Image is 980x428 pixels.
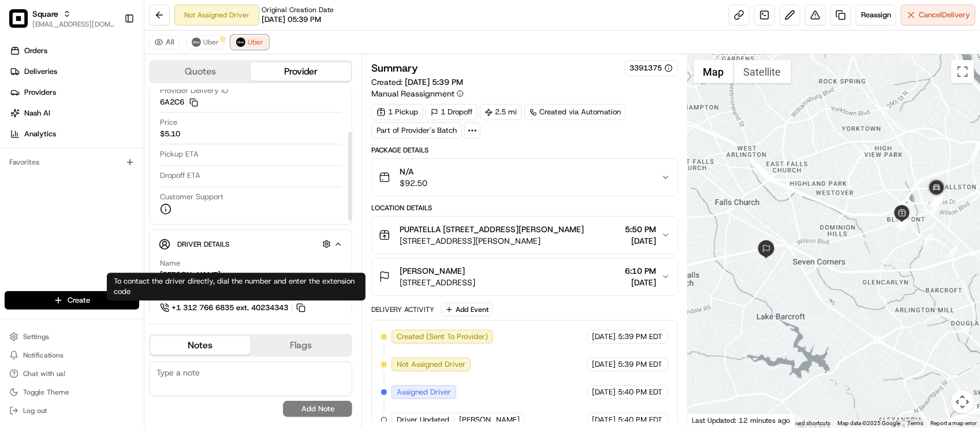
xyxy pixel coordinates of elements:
[919,10,970,20] span: Cancel Delivery
[901,5,975,25] button: CancelDelivery
[593,415,616,425] span: [DATE]
[150,62,251,81] button: Quotes
[5,347,139,363] button: Notifications
[160,149,199,159] span: Pickup ETA
[12,46,210,65] p: Welcome 👋
[951,390,974,414] button: Map camera controls
[12,169,21,178] div: 📗
[160,258,180,269] span: Name
[400,166,427,177] span: N/A
[397,387,451,397] span: Assigned Driver
[192,38,201,47] img: uber-new-logo.jpeg
[98,169,107,178] div: 💻
[81,195,140,204] a: Powered byPylon
[159,235,342,254] button: Driver Details
[5,153,139,172] div: Favorites
[397,332,488,342] span: Created (Sent To Provider)
[618,332,663,342] span: 5:39 PM EDT
[32,20,115,29] button: [EMAIL_ADDRESS][DOMAIN_NAME]
[459,415,520,425] span: [PERSON_NAME]
[160,302,307,314] a: +1 312 766 6835 ext. 40234343
[930,420,977,426] a: Report a map error
[203,38,219,47] span: Uber
[23,168,88,179] span: Knowledge Base
[524,104,626,120] div: Created via Automation
[618,359,663,370] span: 5:39 PM EDT
[160,129,180,139] span: $5.10
[149,35,180,49] button: All
[861,10,891,20] span: Reassign
[160,192,223,202] span: Customer Support
[160,97,198,107] button: 6A2C6
[109,168,185,179] span: API Documentation
[625,224,657,235] span: 5:50 PM
[107,273,366,301] div: To contact the driver directly, dial the number and enter the extension code
[9,9,28,28] img: Square
[400,235,584,247] span: [STREET_ADDRESS][PERSON_NAME]
[400,224,584,235] span: PUPATELLA [STREET_ADDRESS][PERSON_NAME]
[5,104,144,122] a: Nash AI
[734,60,791,83] button: Show satellite imagery
[371,146,677,155] div: Package Details
[593,387,616,397] span: [DATE]
[160,85,228,96] span: Provider Delivery ID
[397,415,449,425] span: Driver Updated
[160,170,200,181] span: Dropoff ETA
[625,265,657,277] span: 6:10 PM
[32,8,58,20] button: Square
[400,277,475,288] span: [STREET_ADDRESS]
[39,110,189,122] div: Start new chat
[23,351,64,360] span: Notifications
[371,203,677,213] div: Location Details
[920,233,933,245] div: 2
[177,240,229,249] span: Driver Details
[160,270,221,280] div: [PERSON_NAME]
[262,14,321,25] span: [DATE] 05:39 PM
[5,291,139,310] button: Create
[899,214,911,226] div: 5
[187,35,224,49] button: Uber
[405,77,463,87] span: [DATE] 5:39 PM
[907,420,923,426] a: Terms
[856,5,896,25] button: Reassign
[618,387,663,397] span: 5:40 PM EDT
[262,5,334,14] span: Original Creation Date
[781,419,830,427] button: Keyboard shortcuts
[899,219,912,232] div: 3
[24,46,47,56] span: Orders
[688,413,796,427] div: Last Updated: 12 minutes ago
[160,117,177,128] span: Price
[23,369,65,378] span: Chat with us!
[426,104,478,120] div: 1 Dropoff
[5,403,139,419] button: Log out
[5,329,139,345] button: Settings
[251,62,351,81] button: Provider
[7,163,93,184] a: 📗Knowledge Base
[30,75,191,87] input: Clear
[5,366,139,382] button: Chat with us!
[930,193,943,206] div: 18
[5,83,144,102] a: Providers
[372,159,677,196] button: N/A$92.50
[372,258,677,295] button: [PERSON_NAME][STREET_ADDRESS]6:10 PM[DATE]
[196,114,210,128] button: Start new chat
[372,217,677,254] button: PUPATELLA [STREET_ADDRESS][PERSON_NAME][STREET_ADDRESS][PERSON_NAME]5:50 PM[DATE]
[625,235,657,247] span: [DATE]
[630,63,673,73] button: 3391375
[371,88,454,99] span: Manual Reassignment
[68,295,90,306] span: Create
[400,265,465,277] span: [PERSON_NAME]
[593,359,616,370] span: [DATE]
[5,384,139,400] button: Toggle Theme
[12,12,35,35] img: Nash
[39,122,146,131] div: We're available if you need us!
[951,60,974,83] button: Toggle fullscreen view
[248,38,263,47] span: Uber
[371,88,464,99] button: Manual Reassignment
[837,420,900,426] span: Map data ©2025 Google
[93,163,190,184] a: 💻API Documentation
[5,5,120,32] button: SquareSquare[EMAIL_ADDRESS][DOMAIN_NAME]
